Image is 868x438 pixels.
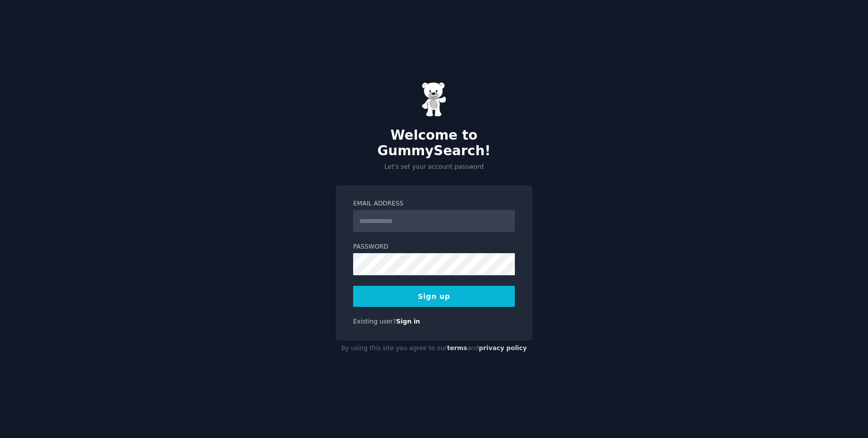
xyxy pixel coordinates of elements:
[396,318,420,325] a: Sign in
[353,318,396,325] span: Existing user?
[479,345,527,352] a: privacy policy
[421,82,447,117] img: Gummy Bear
[336,163,532,172] p: Let's set your account password
[336,128,532,159] h2: Welcome to GummySearch!
[353,243,515,252] label: Password
[353,286,515,307] button: Sign up
[447,345,467,352] a: terms
[336,341,532,357] div: By using this site you agree to our and
[353,199,515,208] label: Email Address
